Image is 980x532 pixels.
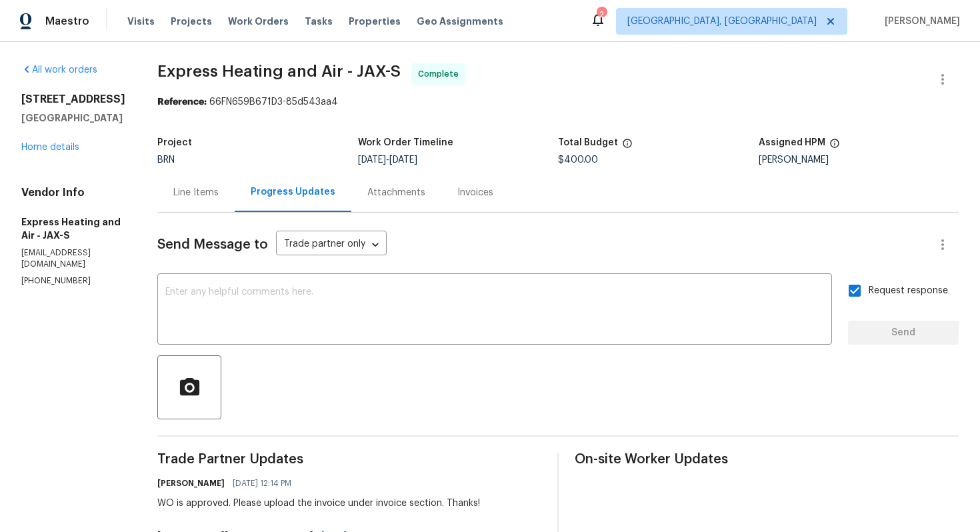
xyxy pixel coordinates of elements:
div: Attachments [367,186,425,199]
b: Reference: [157,97,207,107]
span: [DATE] 12:14 PM [233,477,291,490]
span: Projects [171,15,212,28]
span: Properties [349,15,401,28]
span: Maestro [45,15,89,28]
h2: [STREET_ADDRESS] [21,93,125,106]
span: Trade Partner Updates [157,453,541,466]
span: The hpm assigned to this work order. [829,138,840,155]
span: Tasks [305,17,333,26]
span: [GEOGRAPHIC_DATA], [GEOGRAPHIC_DATA] [627,15,817,28]
h5: Work Order Timeline [358,138,453,147]
span: [PERSON_NAME] [879,15,960,28]
div: Invoices [457,186,493,199]
div: Progress Updates [251,185,335,199]
h5: Assigned HPM [759,138,825,147]
span: BRN [157,155,175,165]
div: Trade partner only [276,234,387,256]
h6: [PERSON_NAME] [157,477,225,490]
span: Send Message to [157,238,268,251]
a: Home details [21,143,79,152]
span: Request response [869,284,948,298]
span: Geo Assignments [417,15,503,28]
span: Visits [127,15,155,28]
a: All work orders [21,65,97,75]
div: Line Items [173,186,219,199]
span: Express Heating and Air - JAX-S [157,63,401,79]
span: $400.00 [558,155,598,165]
p: [PHONE_NUMBER] [21,275,125,287]
h4: Vendor Info [21,186,125,199]
p: [EMAIL_ADDRESS][DOMAIN_NAME] [21,247,125,270]
h5: Project [157,138,192,147]
span: Complete [418,67,464,81]
h5: Express Heating and Air - JAX-S [21,215,125,242]
span: [DATE] [358,155,386,165]
h5: Total Budget [558,138,618,147]
div: [PERSON_NAME] [759,155,959,165]
h5: [GEOGRAPHIC_DATA] [21,111,125,125]
span: Work Orders [228,15,289,28]
span: The total cost of line items that have been proposed by Opendoor. This sum includes line items th... [622,138,633,155]
span: - [358,155,417,165]
div: 2 [597,8,606,21]
div: 66FN659B671D3-85d543aa4 [157,95,959,109]
span: [DATE] [389,155,417,165]
div: WO is approved. Please upload the invoice under invoice section. Thanks! [157,497,480,510]
span: On-site Worker Updates [575,453,959,466]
